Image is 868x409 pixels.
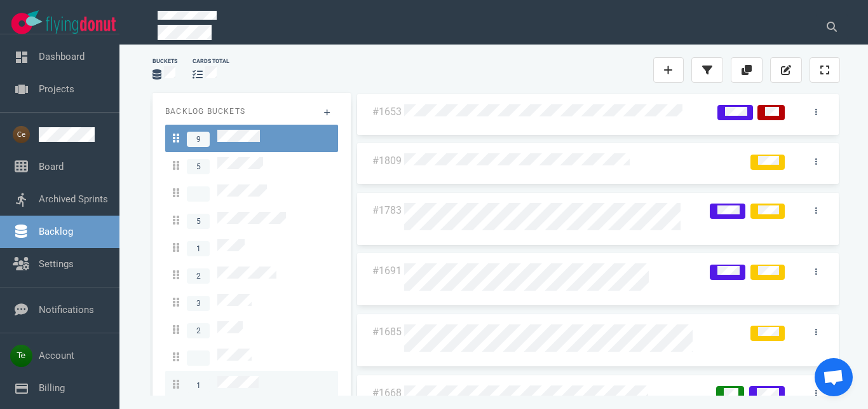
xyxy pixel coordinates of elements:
span: 5 [187,159,210,174]
a: Billing [39,382,65,394]
a: 1 [165,234,338,261]
span: 9 [187,132,210,147]
a: Archived Sprints [39,193,108,205]
a: #1783 [372,204,402,216]
img: Flying Donut text logo [46,17,116,34]
a: Projects [39,83,74,95]
a: Account [39,350,74,361]
a: #1653 [372,106,402,118]
a: 3 [165,289,338,316]
span: 1 [187,378,210,393]
a: 2 [165,261,338,289]
a: 5 [165,152,338,179]
div: Chat abierto [815,358,853,396]
p: Backlog Buckets [165,106,338,117]
a: #1668 [372,387,402,399]
a: Settings [39,258,74,270]
span: 5 [187,214,210,229]
span: 1 [187,241,210,256]
a: #1691 [372,265,402,277]
span: 2 [187,268,210,284]
div: Buckets [153,57,177,66]
span: 3 [187,296,210,311]
a: 5 [165,207,338,234]
a: #1685 [372,326,402,338]
div: cards total [193,57,229,66]
a: Dashboard [39,51,85,62]
span: 2 [187,323,210,338]
a: 9 [165,125,338,152]
a: Board [39,161,64,172]
a: #1809 [372,155,402,167]
a: Notifications [39,304,94,315]
a: 2 [165,316,338,343]
a: Backlog [39,226,73,237]
a: 1 [165,371,338,398]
